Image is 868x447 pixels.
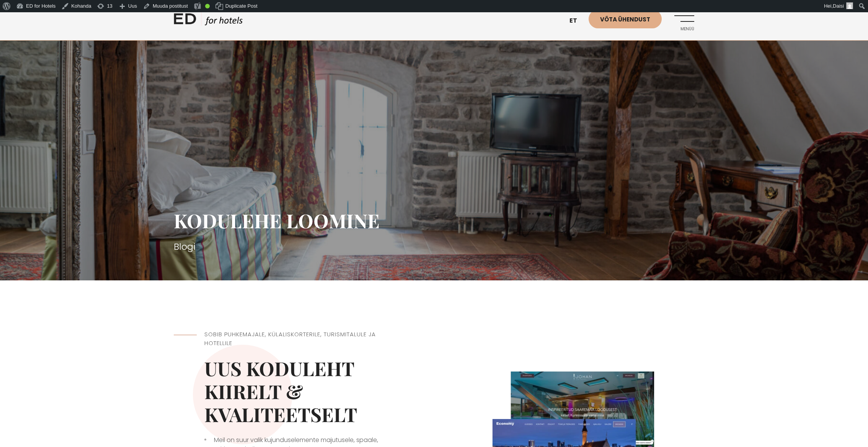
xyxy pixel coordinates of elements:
div: Good [205,4,210,8]
a: Võta ühendust [589,10,662,28]
h3: Blogi [174,240,694,254]
h2: Uus koduleht kiirelt & kvaliteetselt [204,357,403,426]
a: Menüü [673,10,694,31]
h5: Sobib puhkemajale, külaliskorterile, turismitalule ja hotellile [204,330,403,347]
a: et [566,11,589,30]
a: ED HOTELS [174,11,243,31]
span: Menüü [673,27,694,31]
h1: Kodulehe loomine [174,209,694,232]
span: Daisi [833,3,844,9]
